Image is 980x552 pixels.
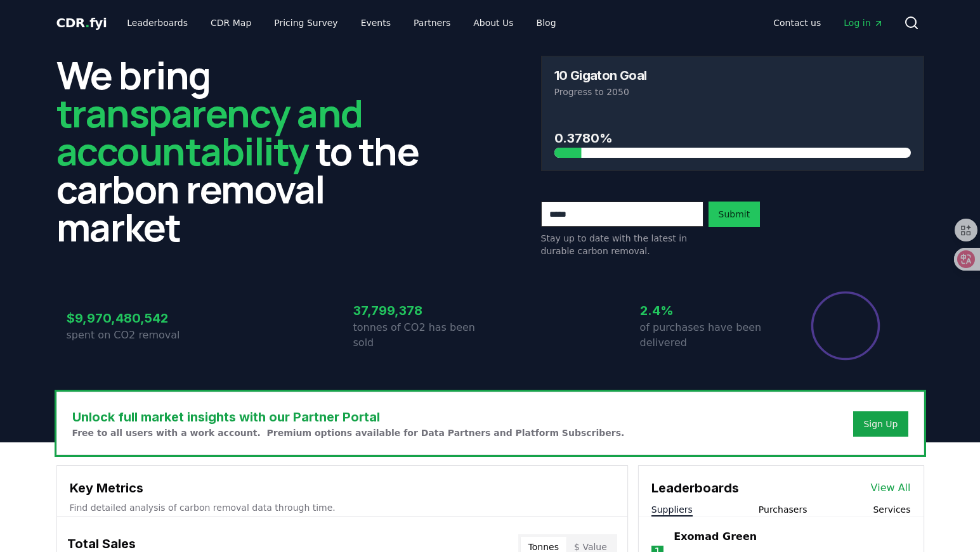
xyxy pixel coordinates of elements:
a: Pricing Survey [264,11,348,34]
a: Events [351,11,401,34]
p: of purchases have been delivered [640,320,777,350]
div: Percentage of sales delivered [810,290,881,361]
nav: Main [763,11,893,34]
h3: Unlock full market insights with our Partner Portal [72,408,625,427]
span: transparency and accountability [56,87,363,177]
a: Partners [403,11,461,34]
h3: 37,799,378 [353,301,490,320]
button: Purchasers [759,503,807,516]
a: Log in [833,11,893,34]
p: Free to all users with a work account. Premium options available for Data Partners and Platform S... [72,427,625,439]
a: Blog [526,11,566,34]
button: Submit [709,202,761,227]
h3: 0.3780% [554,129,911,148]
button: Suppliers [651,503,693,516]
button: Sign Up [853,411,908,437]
h2: We bring to the carbon removal market [56,56,440,246]
nav: Main [117,11,566,34]
a: Sign Up [863,418,898,430]
a: Contact us [763,11,831,34]
p: Find detailed analysis of carbon removal data through time. [70,501,615,514]
h3: $9,970,480,542 [67,309,204,328]
a: Leaderboards [117,11,198,34]
h3: 10 Gigaton Goal [554,69,647,82]
span: CDR fyi [56,15,107,30]
a: About Us [463,11,523,34]
h3: Leaderboards [651,478,739,497]
a: Exomad Green [674,529,757,544]
span: Log in [844,16,883,29]
h3: Key Metrics [70,478,615,497]
p: tonnes of CO2 has been sold [353,320,490,350]
p: Progress to 2050 [554,86,911,98]
a: CDR Map [200,11,261,34]
a: CDR.fyi [56,14,107,32]
a: View All [871,480,911,496]
span: . [85,15,89,30]
h3: 2.4% [640,301,777,320]
p: Stay up to date with the latest in durable carbon removal. [541,232,703,257]
p: spent on CO2 removal [67,328,204,343]
button: Services [873,503,910,516]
